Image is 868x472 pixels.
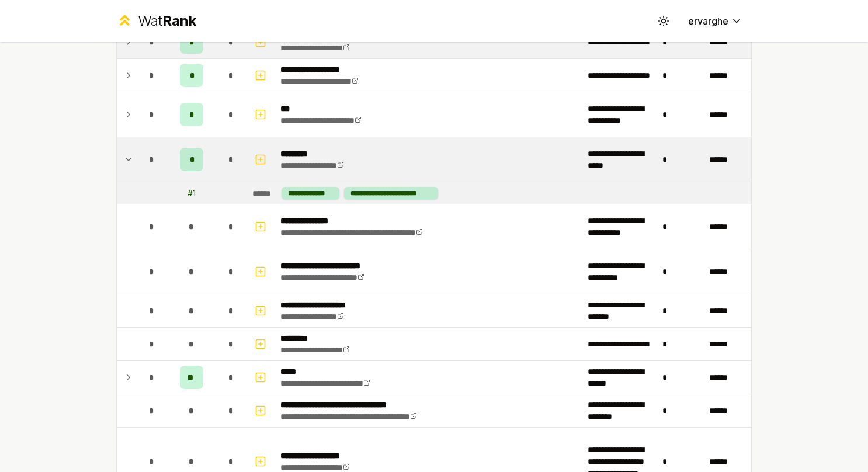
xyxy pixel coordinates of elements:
[188,188,196,199] div: # 1
[162,12,196,29] span: Rank
[679,11,752,32] button: ervarghe
[138,12,196,30] div: Wat
[688,14,728,28] span: ervarghe
[116,12,196,30] a: WatRank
